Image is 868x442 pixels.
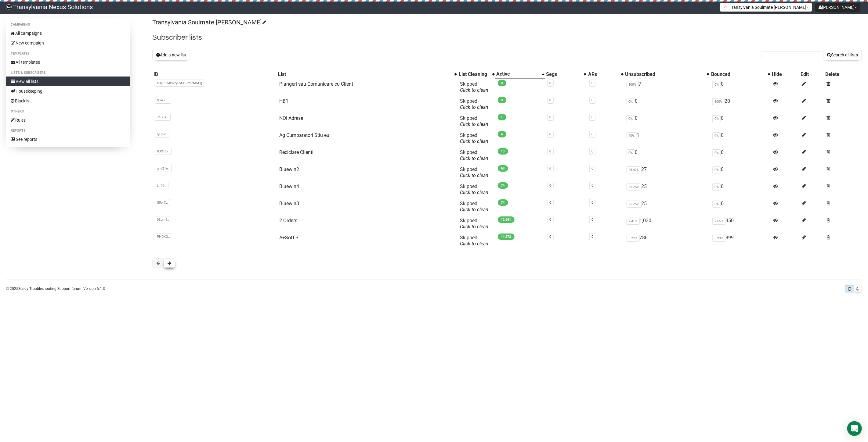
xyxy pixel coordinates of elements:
[6,134,130,144] a: See reports
[847,421,862,436] div: Open Intercom Messenger
[550,132,552,136] a: 0
[155,131,169,138] span: iyQnV..
[627,184,642,191] span: 25.25%
[591,132,593,136] a: 0
[154,71,276,77] div: ID
[624,215,710,232] td: 1,030
[591,166,593,170] a: 0
[498,233,515,240] span: 14,272
[18,287,28,291] a: Sendy
[627,235,640,242] span: 5.22%
[591,235,593,239] a: 0
[498,199,508,206] span: 74
[279,235,298,241] a: A+Soft B
[627,218,640,225] span: 7.41%
[712,98,725,105] span: 100%
[279,166,299,172] a: Bluewin2
[460,190,488,195] a: Click to clean
[550,149,552,153] a: 0
[277,70,457,79] th: List: No sort applied, activate to apply an ascending sort
[155,199,170,206] span: G0prC..
[712,81,721,88] span: 0%
[550,201,552,205] a: 0
[460,184,488,195] span: Skipped
[710,70,771,79] th: Bounced: No sort applied, activate to apply an ascending sort
[712,166,721,173] span: 0%
[460,104,488,110] a: Click to clean
[152,50,190,60] button: Add a new list
[624,79,710,96] td: 7
[624,113,710,130] td: 0
[6,38,130,48] a: New campaign
[712,184,721,191] span: 0%
[624,70,710,79] th: Unsubscribed: No sort applied, activate to apply an ascending sort
[498,97,506,103] span: 0
[498,216,515,223] span: 12,861
[624,198,710,215] td: 25
[710,79,771,96] td: 0
[550,81,552,85] a: 0
[460,207,488,212] a: Click to clean
[460,201,488,212] span: Skipped
[624,164,710,181] td: 27
[498,165,508,172] span: 68
[823,50,862,60] button: Search all lists
[627,149,635,156] span: 0%
[155,148,172,155] span: RJOHo..
[591,98,593,102] a: 0
[279,132,329,138] a: Ag Cumparatori Stiu eu
[712,235,725,242] span: 5.93%
[627,201,642,208] span: 25.25%
[627,166,642,173] span: 28.42%
[497,71,539,77] div: Active
[710,215,771,232] td: 350
[720,3,812,12] button: Transylvania Soulmate [PERSON_NAME]
[550,184,552,187] a: 0
[278,71,451,77] div: List
[710,147,771,164] td: 0
[627,98,635,105] span: 0%
[460,132,488,144] span: Skipped
[498,182,508,189] span: 74
[550,218,552,222] a: 0
[710,232,771,249] td: 899
[495,70,545,79] th: Active: Ascending sort applied, activate to apply a descending sort
[824,70,862,79] th: Delete: No sort applied, sorting is disabled
[498,114,506,120] span: 1
[498,80,506,86] span: 0
[771,70,800,79] th: Hide: No sort applied, sorting is disabled
[545,70,587,79] th: Segs: No sort applied, activate to apply an ascending sort
[587,70,624,79] th: ARs: No sort applied, activate to apply an ascending sort
[624,130,710,147] td: 1
[546,71,581,77] div: Segs
[460,218,488,230] span: Skipped
[498,131,506,137] span: 4
[498,148,508,155] span: 13
[460,166,488,178] span: Skipped
[6,57,130,67] a: All templates
[591,184,593,187] a: 0
[588,71,618,77] div: ARs
[710,181,771,198] td: 0
[29,287,56,291] a: Troubleshooting
[155,97,171,104] span: q8W75..
[6,127,130,134] li: Reports
[279,218,297,223] a: 2 Orders
[460,121,488,127] a: Click to clean
[712,132,721,139] span: 0%
[815,3,860,12] button: [PERSON_NAME]
[825,71,861,77] div: Delete
[460,241,488,247] a: Click to clean
[460,98,488,110] span: Skipped
[550,166,552,170] a: 0
[279,81,353,87] a: Plangeri sau Comunicare cu Client
[279,149,313,155] a: Reciclare Clienti
[152,32,862,43] h2: Subscriber lists
[279,201,299,206] a: Bluewin3
[6,28,130,38] a: All campaigns
[279,98,288,104] a: HB1
[6,86,130,96] a: Housekeeping
[6,21,130,28] li: Campaigns
[460,155,488,161] a: Click to clean
[625,71,704,77] div: Unsubscribed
